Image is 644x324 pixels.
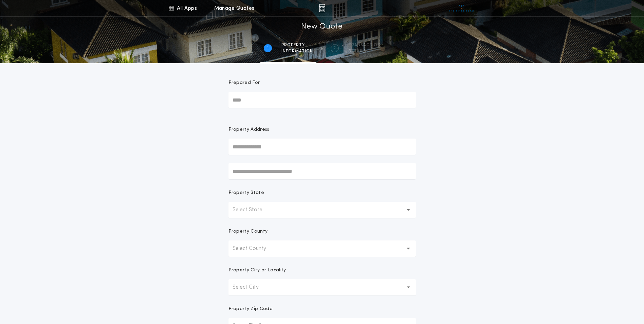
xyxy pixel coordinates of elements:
span: information [281,49,313,54]
h1: New Quote [301,21,343,32]
button: Select City [228,279,416,295]
input: Prepared For [228,92,416,108]
p: Prepared For [228,79,260,86]
p: Property State [228,190,264,196]
p: Property Address [228,126,416,133]
span: Transaction [348,42,381,48]
p: Property County [228,228,268,235]
button: Select State [228,202,416,218]
img: img [319,4,325,12]
p: Property City or Locality [228,267,286,274]
p: Property Zip Code [228,306,273,312]
p: Select County [233,245,277,253]
h2: 1 [267,46,269,51]
button: Select County [228,240,416,257]
span: Property [281,42,313,48]
span: details [348,49,381,54]
h2: 2 [333,46,336,51]
p: Select State [233,206,273,214]
p: Select City [233,283,270,291]
img: vs-icon [449,5,474,12]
